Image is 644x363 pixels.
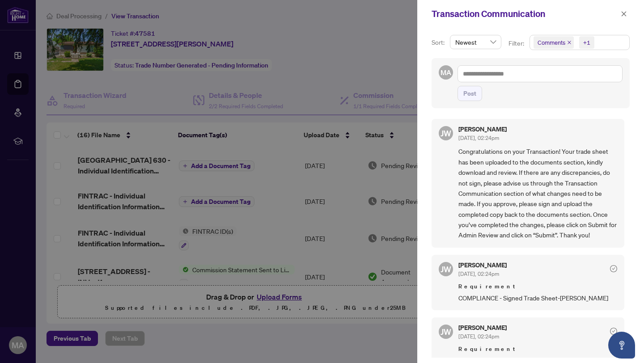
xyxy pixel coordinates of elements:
span: JW [441,127,451,139]
span: JW [441,325,451,338]
span: Newest [455,35,496,49]
span: Requirement [458,345,617,354]
span: [DATE], 02:24pm [458,270,499,277]
p: Filter: [508,38,525,48]
span: Congratulations on your Transaction! Your trade sheet has been uploaded to the documents section,... [458,146,617,240]
span: Comments [538,38,565,47]
span: close [567,40,572,45]
span: [DATE], 02:24pm [458,135,499,141]
span: Requirement [458,282,617,291]
div: Transaction Communication [432,7,618,21]
span: COMPLIANCE - Signed Trade Sheet-[PERSON_NAME] [458,293,617,303]
h5: [PERSON_NAME] [458,126,507,132]
span: [DATE], 02:24pm [458,333,499,340]
span: close [621,11,627,17]
span: check-circle [610,328,617,335]
h5: [PERSON_NAME] [458,262,507,268]
button: Post [458,86,482,101]
span: check-circle [610,265,617,272]
p: Sort: [432,38,446,47]
h5: [PERSON_NAME] [458,325,507,331]
div: +1 [583,38,590,47]
button: Open asap [608,332,635,359]
span: MA [441,67,451,78]
span: JW [441,263,451,275]
span: Comments [534,36,574,49]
